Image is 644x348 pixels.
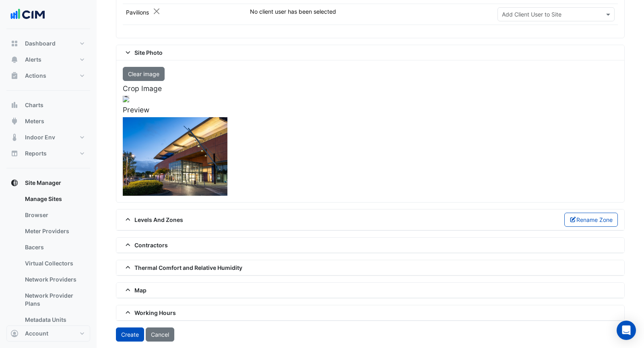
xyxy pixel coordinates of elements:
[25,179,61,187] span: Site Manager
[6,68,90,84] button: Actions
[25,117,44,125] span: Meters
[617,321,636,340] div: Open Intercom Messenger
[564,213,618,227] button: Rename Zone
[146,327,174,342] button: Cancel
[116,327,144,342] button: Create
[247,4,494,25] td: No client user has been selected
[10,133,19,141] app-icon: Indoor Env
[6,97,90,113] button: Charts
[19,239,90,255] a: Bacers
[25,56,41,64] span: Alerts
[6,325,90,342] button: Account
[25,101,43,109] span: Charts
[6,113,90,129] button: Meters
[25,72,46,80] span: Actions
[25,133,55,141] span: Indoor Env
[19,271,90,288] a: Network Providers
[10,149,19,157] app-icon: Reports
[123,48,163,57] span: Site Photo
[10,56,19,64] app-icon: Alerts
[25,149,47,157] span: Reports
[19,312,90,328] a: Metadata Units
[25,329,48,338] span: Account
[10,39,19,48] app-icon: Dashboard
[123,84,365,93] h5: Crop Image
[123,67,165,81] button: Clear image
[10,117,19,125] app-icon: Meters
[10,6,46,23] img: Company Logo
[19,255,90,271] a: Virtual Collectors
[123,106,365,114] h5: Preview
[19,191,90,207] a: Manage Sites
[19,288,90,312] a: Network Provider Plans
[10,101,19,109] app-icon: Charts
[19,223,90,239] a: Meter Providers
[6,129,90,145] button: Indoor Env
[6,52,90,68] button: Alerts
[123,286,147,294] span: Map
[152,7,161,16] button: Close
[10,179,19,187] app-icon: Site Manager
[10,72,19,80] app-icon: Actions
[6,175,90,191] button: Site Manager
[25,39,56,48] span: Dashboard
[123,215,183,224] span: Levels And Zones
[6,35,90,52] button: Dashboard
[123,263,242,272] span: Thermal Comfort and Relative Humidity
[126,7,161,17] div: Pavilions
[123,117,227,196] img: 8yjhg1AAAABklEQVQDAN08NXsqy3zcAAAAAElFTkSuQmCC
[123,241,168,249] span: Contractors
[123,309,176,317] span: Working Hours
[19,207,90,223] a: Browser
[6,145,90,162] button: Reports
